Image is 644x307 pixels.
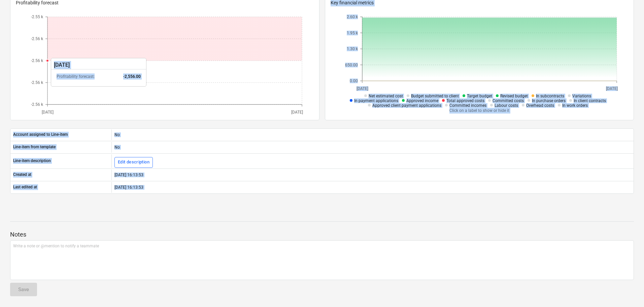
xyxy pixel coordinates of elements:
tspan: 1.95 k [347,30,358,35]
tspan: 650.00 [345,62,358,67]
span: Budget submitted to client [411,94,459,98]
span: In work orders [562,103,588,108]
p: Created at [13,172,31,178]
tspan: [DATE] [606,86,618,91]
tspan: 1.30 k [347,47,358,51]
span: Approved income [406,98,438,103]
span: In payment applications [354,98,398,103]
div: No [111,142,634,153]
tspan: -2.56 k [31,36,43,41]
tspan: [DATE] [42,110,54,114]
span: Overhead costs [526,103,554,108]
span: Approved client payment applications [372,103,441,108]
tspan: -2.56 k [31,58,43,63]
tspan: -2.56 k [31,80,43,85]
span: Total approved costs [446,98,484,103]
tspan: [DATE] [291,110,303,114]
tspan: [DATE] [356,86,368,91]
p: Line-item from template [13,144,56,150]
p: Last edited at [13,184,37,190]
p: Account assigned to Line-item [13,132,68,137]
tspan: -2.55 k [31,14,43,19]
p: Click on a label to show or hide it [342,108,617,114]
tspan: 2.60 k [347,14,358,19]
p: Notes [10,231,634,239]
button: Edit description [114,157,153,168]
div: Edit description [118,158,149,166]
iframe: Chat Widget [610,275,644,307]
span: Committed incomes [449,103,486,108]
tspan: -2.56 k [31,102,43,107]
span: Labour costs [495,103,518,108]
span: In client contracts [574,98,606,103]
div: [DATE] 16:13:53 [111,170,634,180]
span: Target budget [467,94,492,98]
span: Revised budget [500,94,528,98]
tspan: 0.00 [350,79,358,83]
span: Committed costs [493,98,524,103]
p: Line-item description [13,158,51,164]
div: No [111,129,634,140]
span: Variations [572,94,591,98]
span: Net estimated cost [369,94,403,98]
span: In subcontracts [536,94,564,98]
div: [DATE] 16:13:53 [111,182,634,193]
span: In purchase orders [532,98,566,103]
